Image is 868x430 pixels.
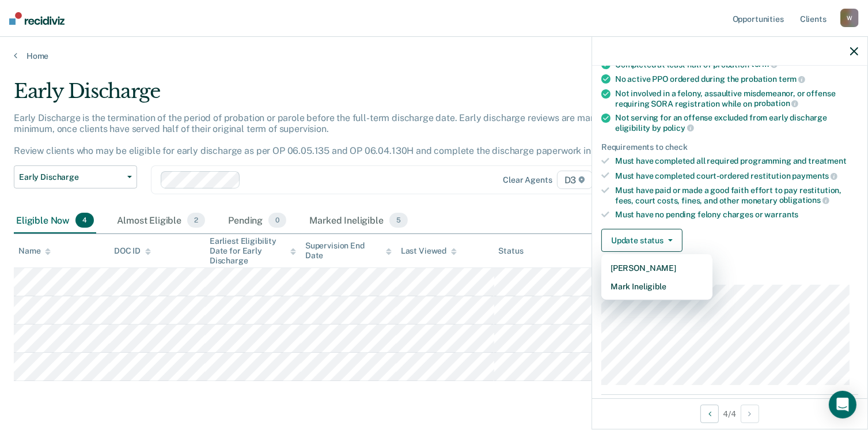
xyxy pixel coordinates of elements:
[601,277,712,296] button: Mark Ineligible
[592,398,867,429] div: 4 / 4
[615,89,858,108] div: Not involved in a felony, assaultive misdemeanor, or offense requiring SORA registration while on
[389,213,408,228] span: 5
[754,99,799,108] span: probation
[793,171,838,180] span: payments
[14,112,633,157] p: Early Discharge is the termination of the period of probation or parole before the full-term disc...
[840,9,859,27] div: W
[75,213,94,228] span: 4
[615,186,858,205] div: Must have paid or made a good faith effort to pay restitution, fees, court costs, fines, and othe...
[401,246,457,256] div: Last Viewed
[765,210,799,219] span: warrants
[14,80,665,112] div: Early Discharge
[779,74,805,84] span: term
[615,113,858,133] div: Not serving for an offense excluded from early discharge eligibility by
[14,208,96,233] div: Eligible Now
[557,171,593,189] span: D3
[615,171,858,181] div: Must have completed court-ordered restitution
[615,74,858,84] div: No active PPO ordered during the probation
[663,123,694,133] span: policy
[829,391,856,418] div: Open Intercom Messenger
[601,229,683,252] button: Update status
[615,210,858,220] div: Must have no pending felony charges or
[700,405,719,423] button: Previous Opportunity
[601,270,858,280] dt: Supervision
[210,236,296,265] div: Earliest Eligibility Date for Early Discharge
[226,208,289,233] div: Pending
[305,241,392,261] div: Supervision End Date
[601,259,712,277] button: [PERSON_NAME]
[115,208,207,233] div: Almost Eligible
[268,213,286,228] span: 0
[503,175,552,185] div: Clear agents
[9,12,65,25] img: Recidiviz
[779,195,829,205] span: obligations
[499,246,524,256] div: Status
[601,142,858,152] div: Requirements to check
[19,172,123,182] span: Early Discharge
[187,213,205,228] span: 2
[615,156,858,166] div: Must have completed all required programming and
[808,156,847,165] span: treatment
[18,246,51,256] div: Name
[14,51,854,61] a: Home
[307,208,410,233] div: Marked Ineligible
[741,405,759,423] button: Next Opportunity
[114,246,151,256] div: DOC ID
